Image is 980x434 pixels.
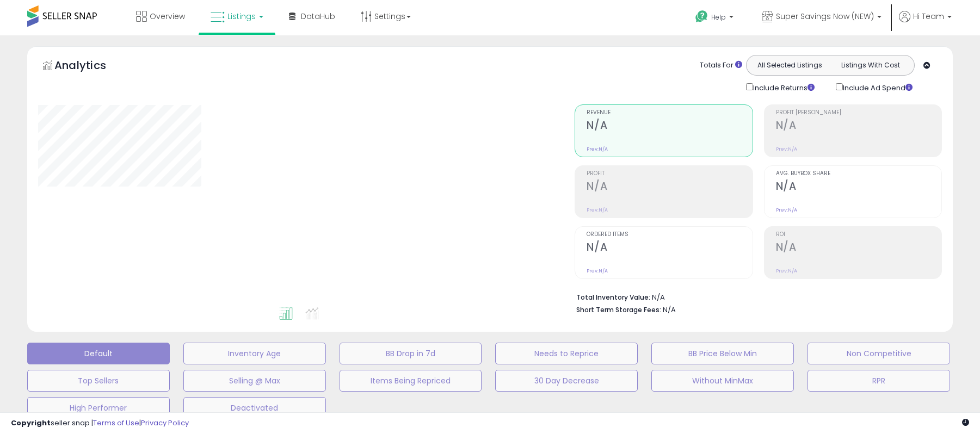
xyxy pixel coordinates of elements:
[776,207,797,213] small: Prev: N/A
[27,397,170,419] button: High Performer
[340,343,482,364] button: BB Drop in 7d
[899,11,952,35] a: Hi Team
[808,343,950,364] button: Non Competitive
[27,370,170,392] button: Top Sellers
[227,11,256,22] span: Listings
[576,305,661,314] b: Short Term Storage Fees:
[587,232,752,238] span: Ordered Items
[141,418,189,428] a: Privacy Policy
[830,58,911,72] button: Listings With Cost
[808,370,950,392] button: RPR
[776,268,797,274] small: Prev: N/A
[776,171,941,177] span: Avg. Buybox Share
[340,370,482,392] button: Items Being Repriced
[913,11,944,22] span: Hi Team
[687,2,744,35] a: Help
[587,171,752,177] span: Profit
[495,370,638,392] button: 30 Day Decrease
[776,146,797,152] small: Prev: N/A
[828,81,930,94] div: Include Ad Spend
[738,81,828,94] div: Include Returns
[183,343,326,364] button: Inventory Age
[776,11,874,22] span: Super Savings Now (NEW)
[663,305,676,315] span: N/A
[651,343,794,364] button: BB Price Below Min
[700,60,742,71] div: Totals For
[651,370,794,392] button: Without MinMax
[587,119,752,134] h2: N/A
[183,370,326,392] button: Selling @ Max
[587,268,608,274] small: Prev: N/A
[495,343,638,364] button: Needs to Reprice
[587,146,608,152] small: Prev: N/A
[776,232,941,238] span: ROI
[27,343,170,364] button: Default
[54,58,127,76] h5: Analytics
[587,241,752,256] h2: N/A
[576,293,650,302] b: Total Inventory Value:
[587,207,608,213] small: Prev: N/A
[11,418,189,429] div: seller snap | |
[587,180,752,195] h2: N/A
[150,11,185,22] span: Overview
[301,11,335,22] span: DataHub
[587,110,752,116] span: Revenue
[711,13,726,22] span: Help
[749,58,830,72] button: All Selected Listings
[183,397,326,419] button: Deactivated
[776,110,941,116] span: Profit [PERSON_NAME]
[576,290,934,303] li: N/A
[695,10,708,23] i: Get Help
[93,418,139,428] a: Terms of Use
[776,119,941,134] h2: N/A
[776,241,941,256] h2: N/A
[776,180,941,195] h2: N/A
[11,418,51,428] strong: Copyright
